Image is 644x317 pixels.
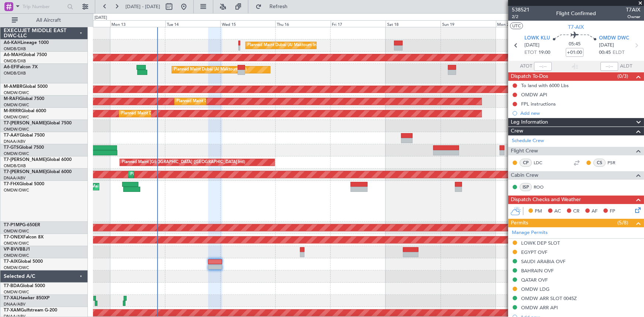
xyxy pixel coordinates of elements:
[4,97,19,101] span: M-RAFI
[8,14,80,26] button: All Aircraft
[520,159,532,167] div: CP
[441,20,496,27] div: Sun 19
[125,3,160,10] span: [DATE] - [DATE]
[331,20,386,27] div: Fri 17
[4,163,26,169] a: OMDB/DXB
[248,40,320,51] div: Planned Maint Dubai (Al Maktoum Intl)
[4,235,23,240] span: T7-ONEX
[94,15,107,21] div: [DATE]
[521,92,547,98] div: OMDW API
[520,110,640,116] div: Add new
[599,35,629,42] span: OMDW DWC
[521,286,550,292] div: OMDW LDG
[521,240,560,246] div: LOWK DEP SLOT
[4,175,25,181] a: DNAA/ABV
[593,159,606,167] div: CS
[4,296,19,300] span: T7-XAL
[4,187,29,193] a: OMDW/DWC
[220,20,275,27] div: Wed 15
[4,151,29,156] a: OMDW/DWC
[521,249,547,255] div: EGYPT OVF
[4,265,29,271] a: OMDW/DWC
[4,58,26,64] a: OMDB/DXB
[4,170,47,174] span: T7-[PERSON_NAME]
[4,114,29,120] a: OMDW/DWC
[4,133,45,138] a: T7-AAYGlobal 7500
[610,208,615,215] span: FP
[626,14,640,20] span: Owner
[599,49,611,56] span: 00:45
[19,18,78,23] span: All Aircraft
[521,101,556,107] div: FPL instructions
[4,158,47,162] span: T7-[PERSON_NAME]
[512,137,544,145] a: Schedule Crew
[4,65,38,69] a: A6-EFIFalcon 7X
[521,277,548,283] div: QATAR OVF
[524,35,550,42] span: LOWK KLU
[521,295,577,302] div: OMDW ARR SLOT 0045Z
[23,1,65,12] input: Trip Number
[511,72,548,81] span: Dispatch To-Dos
[110,20,165,27] div: Mon 13
[573,208,579,215] span: CR
[511,127,523,135] span: Crew
[556,10,596,18] div: Flight Confirmed
[275,20,330,27] div: Thu 16
[554,208,561,215] span: AC
[511,196,581,204] span: Dispatch Checks and Weather
[512,229,548,237] a: Manage Permits
[4,85,48,89] a: M-AMBRGlobal 5000
[534,184,550,190] a: ROO
[4,46,26,52] a: OMDB/DXB
[121,108,194,119] div: Planned Maint Dubai (Al Maktoum Intl)
[4,109,21,113] span: M-RRRR
[4,247,30,252] a: VP-BVVBBJ1
[4,308,57,313] a: T7-XAMGulfstream G-200
[569,41,581,48] span: 05:45
[4,53,22,57] span: A6-MAH
[4,139,25,144] a: DNAA/ABV
[521,82,569,89] div: To land with 6000 Lbs
[4,296,49,300] a: T7-XALHawker 850XP
[4,223,40,227] a: T7-P1MPG-650ER
[4,109,46,113] a: M-RRRRGlobal 6000
[496,20,551,27] div: Mon 20
[510,23,523,29] button: UTC
[4,182,44,186] a: T7-FHXGlobal 5000
[607,159,624,166] a: PSR
[4,41,49,45] a: A6-KAHLineage 1000
[4,133,20,138] span: T7-AAY
[568,23,584,31] span: T7-AIX
[4,289,29,295] a: OMDW/DWC
[520,183,532,191] div: ISP
[599,42,614,49] span: [DATE]
[4,253,29,258] a: OMDW/DWC
[617,219,628,227] span: (5/8)
[4,241,29,246] a: OMDW/DWC
[4,259,43,264] a: T7-AIXGlobal 5000
[620,63,632,70] span: ALDT
[521,268,554,274] div: BAHRAIN OVF
[263,4,294,9] span: Refresh
[534,62,552,71] input: --:--
[176,96,249,107] div: Planned Maint Dubai (Al Maktoum Intl)
[4,145,44,150] a: T7-GTSGlobal 7500
[617,72,628,80] span: (0/3)
[4,121,47,125] span: T7-[PERSON_NAME]
[521,304,558,311] div: OMDW ARR API
[4,145,19,150] span: T7-GTS
[4,223,22,227] span: T7-P1MP
[4,247,20,252] span: VP-BVV
[538,49,550,56] span: 19:00
[4,127,29,132] a: OMDW/DWC
[4,259,18,264] span: T7-AIX
[4,65,17,69] span: A6-EFI
[521,258,565,265] div: SAUDI ARABIA OVF
[511,118,548,127] span: Leg Information
[524,42,540,49] span: [DATE]
[512,14,530,20] span: 2/2
[626,6,640,14] span: T7AIX
[165,20,220,27] div: Tue 14
[4,97,44,101] a: M-RAFIGlobal 7500
[535,208,542,215] span: PM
